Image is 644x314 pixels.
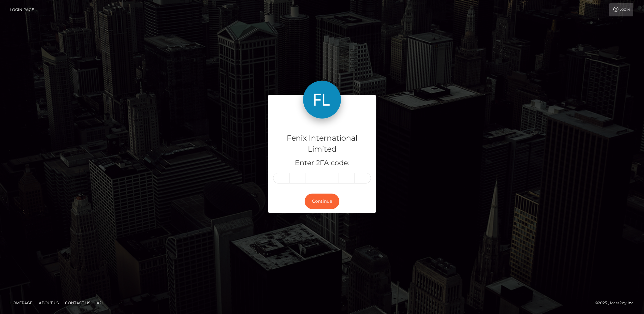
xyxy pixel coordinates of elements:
[36,298,61,308] a: About Us
[63,298,93,308] a: Contact Us
[94,298,106,308] a: API
[10,3,34,16] a: Login Page
[273,133,371,155] h4: Fenix International Limited
[305,194,339,209] button: Continue
[273,158,371,168] h5: Enter 2FA code:
[7,298,35,308] a: Homepage
[303,81,341,119] img: Fenix International Limited
[609,3,633,16] a: Login
[595,299,639,306] div: © 2025 , MassPay Inc.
